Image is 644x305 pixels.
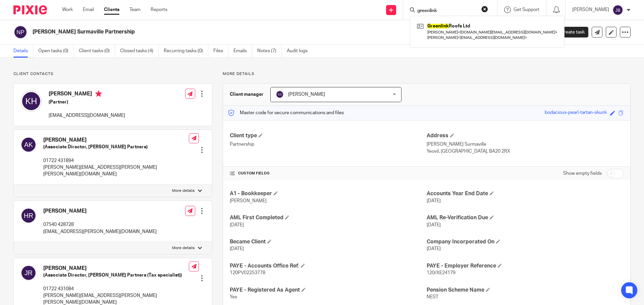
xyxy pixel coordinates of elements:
[427,190,624,197] h4: Accounts Year End Date
[104,6,119,13] a: Clients
[213,45,228,58] a: Files
[20,137,37,153] img: svg%3E
[43,164,189,178] p: [PERSON_NAME][EMAIL_ADDRESS][PERSON_NAME][PERSON_NAME][DOMAIN_NAME]
[43,286,189,292] p: 01722 431084
[230,238,427,245] h4: Became Client
[427,295,438,299] span: NEST
[43,228,157,235] p: [EMAIL_ADDRESS][PERSON_NAME][DOMAIN_NAME]
[427,262,624,270] h4: PAYE - Employer Reference
[49,90,125,99] h4: [PERSON_NAME]
[572,6,609,13] p: [PERSON_NAME]
[276,90,284,98] img: svg%3E
[13,71,212,77] p: Client contacts
[230,199,267,203] span: [PERSON_NAME]
[230,132,427,139] h4: Client type
[288,92,325,97] span: [PERSON_NAME]
[43,265,189,272] h4: [PERSON_NAME]
[230,190,427,197] h4: A1 - Bookkeeper
[43,144,189,150] h5: (Associate Director, [PERSON_NAME] Partners)
[230,287,427,294] h4: PAYE - Registered As Agent
[120,45,159,58] a: Closed tasks (4)
[287,45,313,58] a: Audit logs
[95,90,102,97] i: Primary
[230,91,264,98] h3: Client manager
[233,45,252,58] a: Emails
[20,265,37,281] img: svg%3E
[172,188,195,194] p: More details
[427,141,624,148] p: [PERSON_NAME] Surmaville
[230,246,244,251] span: [DATE]
[417,8,477,14] input: Search
[612,5,623,15] img: svg%3E
[49,99,125,105] h5: (Partner)
[20,90,42,112] img: svg%3E
[230,171,427,176] h4: CUSTOM FIELDS
[230,295,237,299] span: Yes
[13,25,28,39] img: svg%3E
[427,287,624,294] h4: Pension Scheme Name
[481,6,488,12] button: Clear
[83,6,94,13] a: Email
[427,148,624,155] p: Yeovil, [GEOGRAPHIC_DATA], BA20 2RX
[13,45,33,58] a: Details
[230,262,427,270] h4: PAYE - Accounts Office Ref.
[172,245,195,251] p: More details
[43,221,157,228] p: 07540 428728
[20,208,37,224] img: svg%3E
[62,6,73,13] a: Work
[427,132,624,139] h4: Address
[79,45,115,58] a: Client tasks (0)
[13,5,47,14] img: Pixie
[43,208,157,215] h4: [PERSON_NAME]
[49,112,125,119] p: [EMAIL_ADDRESS][DOMAIN_NAME]
[230,223,244,227] span: [DATE]
[38,45,74,58] a: Open tasks (0)
[223,71,631,77] p: More details
[427,214,624,221] h4: AML Re-Verification Due
[427,246,441,251] span: [DATE]
[33,28,438,35] h2: [PERSON_NAME] Surmaville Partnership
[230,214,427,221] h4: AML First Completed
[427,223,441,227] span: [DATE]
[43,157,189,164] p: 01722 431894
[514,7,539,12] span: Get Support
[427,199,441,203] span: [DATE]
[151,6,167,13] a: Reports
[129,6,141,13] a: Team
[43,272,189,279] h5: (Associate Director, [PERSON_NAME] Partners (Tax specialist))
[427,271,455,275] span: 120/XE24179
[427,238,624,245] h4: Company Incorporated On
[230,141,427,148] p: Partnership
[230,271,265,275] span: 120PV02253778
[228,109,344,116] p: Master code for secure communications and files
[257,45,282,58] a: Notes (7)
[43,137,189,144] h4: [PERSON_NAME]
[164,45,208,58] a: Recurring tasks (0)
[545,109,607,117] div: bodacious-pearl-tartan-skunk
[563,170,602,177] label: Show empty fields
[549,27,588,37] a: Create task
